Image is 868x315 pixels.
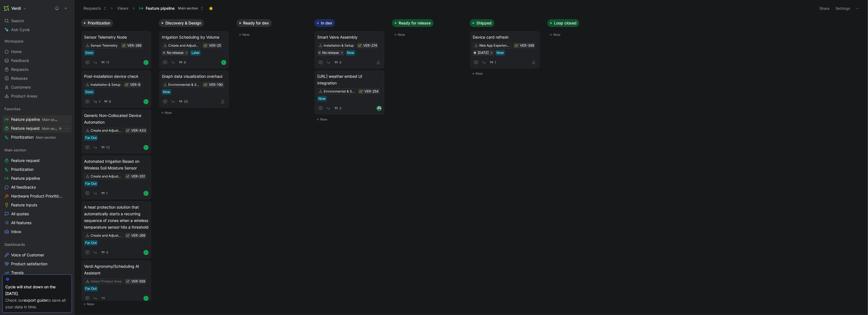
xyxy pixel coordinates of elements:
a: Feature pipelineMain section [2,115,72,124]
div: Select Product Area [90,279,122,284]
img: 🌱 [125,83,128,87]
button: Discovery & Design [159,19,204,27]
button: 🌱 [514,44,518,47]
span: Releases [11,76,28,81]
button: New [237,31,310,38]
div: R [144,251,148,254]
a: Irrigation Scheduling by VolumeCreate and Adjust Irrigation SchedulesLater9R [159,31,229,68]
a: Sensor Telemetry NodeSensor TelemetrySoon11R [82,31,151,68]
button: Requests [81,4,109,12]
button: New [81,301,154,307]
span: Automated Irrigation Based on Wireless Soil Moisture Sensor [84,158,149,171]
div: R [144,100,148,104]
div: DashboardsVoice of CustomerProduct satisfactionTrendsFeature viewCustomer view [2,240,72,295]
div: Later [192,50,200,56]
span: Feature request [11,126,57,131]
button: 🌱 [126,234,130,237]
div: In devNew [312,17,390,126]
span: Feature pipeline [11,117,58,122]
div: VER-433 [131,128,146,133]
span: Graph data visualization overhaul [162,73,226,80]
div: VER-369 [520,43,534,48]
span: 1 [495,61,496,64]
button: 12 [100,144,111,151]
button: VerdiVerdi [2,4,28,12]
button: 🌱 [122,44,126,47]
button: Share [817,4,832,12]
button: Shipped [470,19,494,27]
span: Prioritization [11,134,56,140]
span: 1 [106,192,108,195]
span: 9 [184,61,186,64]
span: Ready for dev [243,20,269,26]
button: New [159,109,232,116]
span: Irrigation Scheduling by Volume [162,34,226,41]
span: Trends [11,270,24,276]
div: Loop closedNew [545,17,623,41]
div: VER-289 [127,43,141,48]
span: A heat protection solution that automatically starts a recurring sequence of zones when a wireles... [84,204,149,231]
button: 🌱 [359,89,363,93]
button: 🌱 [203,83,207,87]
div: Far Out [85,286,97,291]
div: Installation & Setup [324,43,354,48]
button: 4 [100,249,109,256]
img: 🌱 [126,234,129,237]
div: Environmental & Soil Moisture Data [168,82,199,87]
a: Voice of Customer [2,251,72,259]
span: In dev [321,20,332,26]
div: 🌱 [126,129,130,132]
div: VER-254 [364,89,379,94]
div: Workspace [2,37,72,45]
span: 12 [106,146,110,149]
button: 🌱 [358,44,362,47]
span: Feature request [11,158,40,163]
div: Soon [85,89,93,95]
button: New [470,70,543,77]
span: [URL] weather embed UI integration [317,73,382,86]
button: 1 [92,98,102,105]
a: Home [2,47,72,56]
span: 4 [339,61,341,64]
button: 1 [489,59,497,66]
div: 🌱 [203,44,207,47]
div: Now [163,89,170,95]
button: Prioritization [81,19,113,27]
a: Automated Irrigation Based on Wireless Soil Moisture SensorCreate and Adjust Irrigation Schedules... [82,156,151,199]
span: Main section [42,126,62,131]
a: Smart Valve AssemblyInstallation & SetupNow4 [315,31,384,68]
button: New [314,116,388,123]
a: Generic Non-Collocated Device AutomationCreate and Adjust Irrigation SchedulesFar Out12R [82,110,151,153]
div: Environmental & Soil Moisture Data [324,89,355,94]
button: 1 [100,190,109,196]
button: Ready for release [392,19,434,27]
a: Feature request [2,156,72,165]
div: VER-25 [209,43,221,48]
span: All features [11,220,31,226]
span: Home [11,49,22,54]
span: Main section [42,117,62,122]
div: 🌱 [126,174,130,178]
button: 3 [333,105,343,111]
span: Workspace [4,38,24,44]
span: Feature Inputs [11,202,37,208]
a: export guide [24,298,47,302]
button: In dev [314,19,335,27]
span: Product satisfaction [11,261,47,267]
div: VER-8 [130,82,140,87]
span: Post-installation device check [84,73,149,80]
span: Customers [11,84,31,90]
button: 9 [178,59,187,66]
div: Create and Adjust Irrigation Schedules [168,43,199,48]
button: New [547,31,621,38]
div: VER-559 [131,279,145,284]
div: VER-190 [209,82,223,87]
div: Ready for releaseNew [390,17,467,41]
span: Sensor Telemetry Node [84,34,149,41]
span: 4 [106,251,108,254]
a: Trends [2,269,72,277]
span: Product Areas [11,93,37,99]
a: All quotes [2,210,72,218]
